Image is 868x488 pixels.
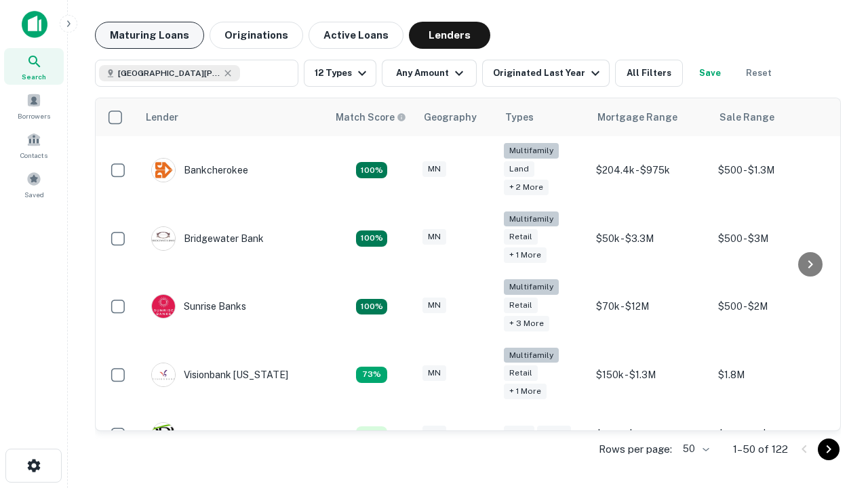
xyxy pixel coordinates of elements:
p: 1–50 of 122 [733,441,788,457]
span: Contacts [20,150,47,161]
div: Matching Properties: 32, hasApolloMatch: undefined [356,299,387,315]
td: $500 - $3M [711,205,833,273]
img: picture [152,295,175,318]
button: Active Loans [309,22,403,49]
div: Land [504,426,534,441]
img: capitalize-icon.png [22,11,47,38]
div: MN [422,161,446,177]
iframe: Chat Widget [800,380,868,445]
img: picture [152,423,175,446]
a: Contacts [4,127,64,163]
div: Matching Properties: 22, hasApolloMatch: undefined [356,230,387,247]
div: Multifamily [504,143,559,159]
button: Maturing Loans [95,22,204,49]
div: MN [422,426,446,441]
th: Types [497,98,589,136]
td: $70k - $12M [589,272,711,341]
td: $1.8M [711,341,833,409]
div: [GEOGRAPHIC_DATA] [151,422,284,447]
div: Capitalize uses an advanced AI algorithm to match your search with the best lender. The match sco... [336,110,406,125]
div: Bridgewater Bank [151,226,264,251]
div: Retail [504,298,538,313]
img: picture [152,363,175,386]
th: Geography [416,98,497,136]
div: Retail [504,365,538,381]
a: Borrowers [4,87,64,124]
td: $500 - $1.3M [711,136,833,205]
button: Go to next page [818,439,840,460]
div: Multifamily [504,348,559,363]
div: MN [422,229,446,245]
div: Retail [537,426,571,441]
div: MN [422,365,446,381]
div: 50 [677,439,711,459]
p: Rows per page: [599,441,672,457]
div: Retail [504,229,538,245]
div: Multifamily [504,211,559,227]
button: Save your search to get updates of matches that match your search criteria. [688,60,732,87]
td: $500 - $2M [711,272,833,341]
a: Search [4,48,64,85]
div: Sale Range [719,109,774,125]
td: $50k - $3.3M [589,205,711,273]
button: 12 Types [304,60,376,87]
th: Sale Range [711,98,833,136]
div: Matching Properties: 19, hasApolloMatch: undefined [356,162,387,178]
img: picture [152,159,175,182]
button: Originations [210,22,303,49]
div: Matching Properties: 10, hasApolloMatch: undefined [356,426,387,443]
button: Lenders [409,22,490,49]
div: Visionbank [US_STATE] [151,363,288,387]
td: $394.7k - $3.6M [711,409,833,460]
div: + 1 more [504,384,547,399]
button: Originated Last Year [482,60,610,87]
td: $3.1M - $16.1M [589,409,711,460]
div: Lender [146,109,178,125]
div: Bankcherokee [151,158,248,182]
button: All Filters [615,60,683,87]
div: Geography [424,109,477,125]
span: Saved [24,189,44,200]
div: + 2 more [504,180,549,195]
div: Land [504,161,534,177]
th: Capitalize uses an advanced AI algorithm to match your search with the best lender. The match sco... [328,98,416,136]
div: MN [422,298,446,313]
th: Lender [138,98,328,136]
div: Types [505,109,534,125]
th: Mortgage Range [589,98,711,136]
span: Search [22,71,46,82]
td: $204.4k - $975k [589,136,711,205]
button: Reset [737,60,781,87]
div: Originated Last Year [493,65,604,81]
div: Matching Properties: 13, hasApolloMatch: undefined [356,367,387,383]
div: Sunrise Banks [151,294,246,319]
h6: Match Score [336,110,403,125]
div: + 1 more [504,247,547,263]
img: picture [152,227,175,250]
span: [GEOGRAPHIC_DATA][PERSON_NAME], [GEOGRAPHIC_DATA], [GEOGRAPHIC_DATA] [118,67,220,79]
a: Saved [4,166,64,203]
div: Multifamily [504,279,559,295]
div: + 3 more [504,316,549,331]
td: $150k - $1.3M [589,341,711,409]
button: Any Amount [382,60,477,87]
span: Borrowers [18,110,50,121]
div: Mortgage Range [597,109,677,125]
